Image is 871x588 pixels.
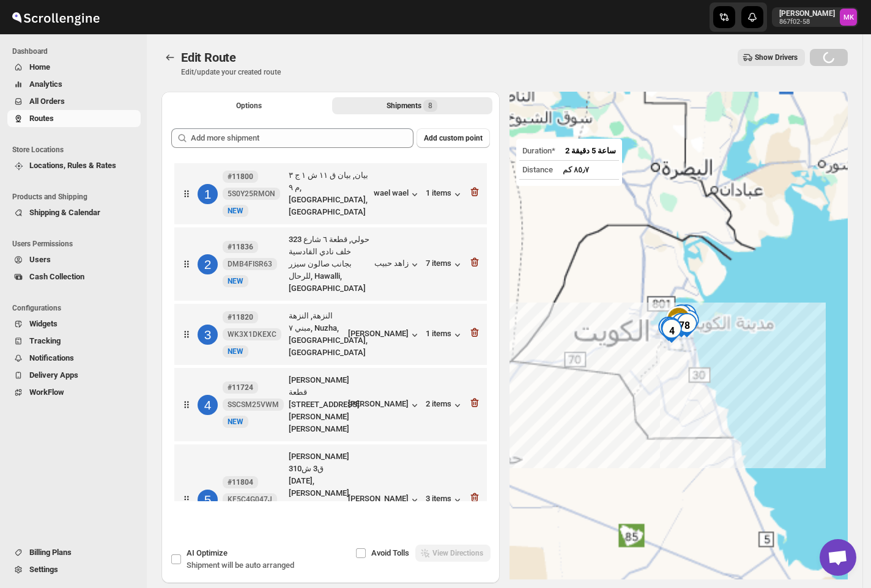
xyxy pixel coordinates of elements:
[174,368,487,441] div: 4#11724 SSCSM25VWMNewNEW[PERSON_NAME] قطعة [STREET_ADDRESS][PERSON_NAME][PERSON_NAME][PERSON_NAME...
[228,259,272,269] span: DMB4FISR63
[12,46,141,56] span: Dashboard
[7,333,141,350] button: Tracking
[656,317,681,341] div: 6
[12,239,141,249] span: Users Permissions
[348,329,421,341] button: [PERSON_NAME]
[7,93,141,110] button: All Orders
[565,146,616,155] span: 2 ساعة 5 دقيقة
[228,347,243,356] span: NEW
[29,319,57,328] span: Widgets
[12,192,141,202] span: Products and Shipping
[10,2,102,32] img: ScrollEngine
[161,119,500,506] div: Selected Shipments
[7,268,141,285] button: Cash Collection
[29,79,62,89] span: Analytics
[289,169,369,218] div: بيان, بيان ق ١١ ش ١ ج ٣ م ٩, [GEOGRAPHIC_DATA], [GEOGRAPHIC_DATA]
[7,59,141,76] button: Home
[29,353,74,362] span: Notifications
[29,161,116,170] span: Locations, Rules & Rates
[29,388,64,397] span: WorkFlow
[289,374,343,435] div: [PERSON_NAME] قطعة [STREET_ADDRESS][PERSON_NAME][PERSON_NAME]
[426,259,464,271] button: 7 items
[228,478,253,487] b: #11804
[674,304,699,329] div: 2
[29,548,72,557] span: Billing Plans
[198,395,218,415] div: 4
[29,114,54,123] span: Routes
[371,548,409,557] span: Avoid Tolls
[348,494,421,506] button: [PERSON_NAME]
[426,399,464,411] button: 2 items
[7,76,141,93] button: Analytics
[7,110,141,127] button: Routes
[161,49,179,66] button: Routes
[424,133,483,143] span: Add custom point
[772,7,858,27] button: User menu
[676,310,701,334] div: 1
[417,128,490,148] button: Add custom point
[228,329,276,339] span: WK3X1DKEXC
[7,561,141,578] button: Settings
[387,100,437,112] div: Shipments
[426,329,464,341] button: 1 items
[7,315,141,333] button: Widgets
[228,207,243,215] span: NEW
[228,277,243,285] span: NEW
[228,383,253,392] b: #11724
[289,233,369,295] div: حولي, قطعة ٦ شارع 323 خلف نادي القادسية بجانب صالون سيزر للرحال, Hawalli, [GEOGRAPHIC_DATA]
[198,325,218,345] div: 3
[29,62,50,72] span: Home
[174,163,487,224] div: 1#11800 5S0Y25RMONNewNEWبيان, بيان ق ١١ ش ١ ج ٣ م ٩, [GEOGRAPHIC_DATA], [GEOGRAPHIC_DATA]wael wae...
[181,67,281,77] p: Edit/update your created route
[659,318,684,343] div: 4
[12,145,141,155] span: Store Locations
[228,417,243,426] span: NEW
[522,165,553,174] span: Distance
[187,548,228,557] span: AI Optimize
[289,450,343,548] div: [PERSON_NAME] ق3 ش310 [DATE], [PERSON_NAME] ق3 ش310 [DATE], [PERSON_NAME], [GEOGRAPHIC_DATA]
[7,544,141,561] button: Billing Plans
[374,188,421,200] div: wael wael
[7,367,141,384] button: Delivery Apps
[174,304,487,365] div: 3#11820 WK3X1DKEXCNewNEWالنزهة, النزهة مبني ٧, Nuzha, [GEOGRAPHIC_DATA], [GEOGRAPHIC_DATA][PERSON...
[228,494,272,504] span: KF5C4G047J
[174,444,487,554] div: 5#11804 KF5C4G047JNewNEW[PERSON_NAME] ق3 ش310 [DATE], [PERSON_NAME] ق3 ش310 [DATE], [PERSON_NAME]...
[840,9,857,26] span: Mostafa Khalifa
[228,172,253,181] b: #11800
[348,399,421,411] button: [PERSON_NAME]
[755,53,798,62] span: Show Drivers
[659,317,683,342] div: 5
[187,560,294,570] span: Shipment will be auto arranged
[191,128,413,148] input: Add more shipment
[29,565,58,574] span: Settings
[426,188,464,200] button: 1 items
[289,310,343,359] div: النزهة, النزهة مبني ٧, Nuzha, [GEOGRAPHIC_DATA], [GEOGRAPHIC_DATA]
[174,227,487,301] div: 2#11836 DMB4FISR63NewNEWحولي, قطعة ٦ شارع 323 خلف نادي القادسية بجانب صالون سيزر للرحال, Hawalli,...
[779,18,835,26] p: 867f02-58
[29,272,84,281] span: Cash Collection
[563,165,589,174] span: ٨٥٫٧ كم
[738,49,805,66] button: Show Drivers
[522,146,555,155] span: Duration*
[843,13,854,21] text: MK
[228,313,253,322] b: #11820
[779,9,835,18] p: [PERSON_NAME]
[7,350,141,367] button: Notifications
[198,254,218,274] div: 2
[820,539,856,576] div: دردشة مفتوحة
[29,336,61,345] span: Tracking
[228,400,279,410] span: SSCSM25VWM
[29,370,78,380] span: Delivery Apps
[428,101,432,111] span: 8
[426,494,464,506] button: 3 items
[7,157,141,174] button: Locations, Rules & Rates
[7,384,141,401] button: WorkFlow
